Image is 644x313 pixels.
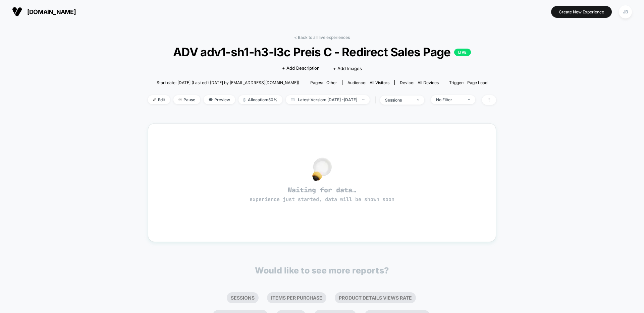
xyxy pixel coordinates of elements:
li: Product Details Views Rate [335,292,416,303]
p: Would like to see more reports? [255,265,389,275]
span: Latest Version: [DATE] - [DATE] [286,95,370,104]
span: experience just started, data will be shown soon [250,196,394,203]
span: | [373,95,380,105]
span: All Visitors [370,80,389,85]
span: ADV adv1-sh1-h3-l3c Preis C - Redirect Sales Page [165,45,479,59]
span: + Add Images [333,66,362,71]
button: Create New Experience [551,6,612,18]
span: Page Load [467,80,487,85]
button: [DOMAIN_NAME] [10,6,78,17]
span: all devices [418,80,439,85]
div: Trigger: [449,80,487,85]
div: Pages: [310,80,337,85]
span: Waiting for data… [160,186,484,203]
button: JB [617,5,634,19]
p: LIVE [454,49,471,56]
li: Items Per Purchase [267,292,326,303]
a: < Back to all live experiences [294,35,350,40]
div: sessions [385,98,412,103]
span: Start date: [DATE] (Last edit [DATE] by [EMAIL_ADDRESS][DOMAIN_NAME]) [157,80,299,85]
img: Visually logo [12,7,22,17]
span: Preview [204,95,235,104]
div: Audience: [347,80,389,85]
img: end [362,99,365,100]
span: [DOMAIN_NAME] [27,8,76,15]
img: edit [153,98,156,101]
img: rebalance [244,98,246,102]
img: end [178,98,182,101]
img: calendar [291,98,294,101]
span: Edit [148,95,170,104]
div: JB [619,5,632,18]
span: Pause [173,95,200,104]
img: no_data [312,158,332,181]
span: Allocation: 50% [238,95,282,104]
img: end [468,99,470,100]
span: other [326,80,337,85]
span: + Add Description [282,65,320,72]
div: No Filter [436,97,463,102]
span: Device: [394,80,444,85]
img: end [417,99,419,101]
li: Sessions [227,292,259,303]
